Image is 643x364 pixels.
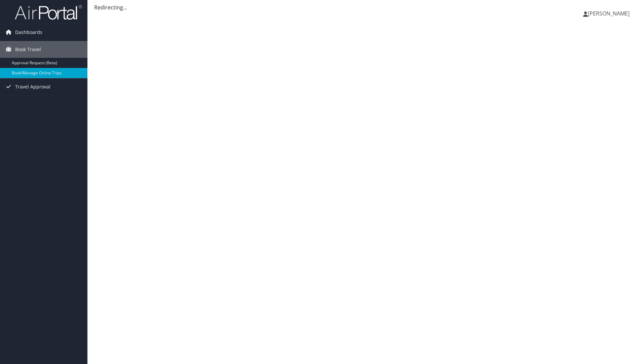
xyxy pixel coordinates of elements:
[15,41,41,58] span: Book Travel
[94,3,636,11] div: Redirecting...
[15,78,50,95] span: Travel Approval
[583,3,636,24] a: [PERSON_NAME]
[15,4,82,20] img: airportal-logo.png
[15,24,42,41] span: Dashboards
[588,10,630,17] span: [PERSON_NAME]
